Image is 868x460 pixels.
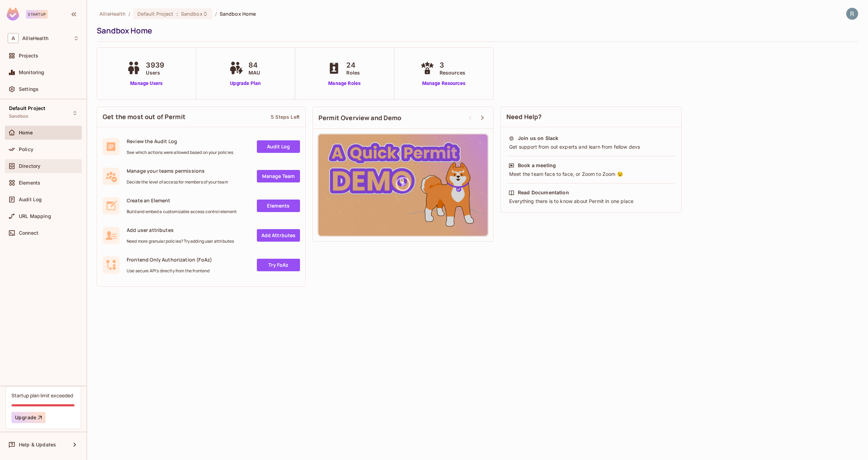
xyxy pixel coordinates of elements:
span: Audit Log [19,197,42,202]
span: Manage your teams permissions [127,167,228,174]
span: MAU [248,69,260,76]
div: Get support from out experts and learn from fellow devs [508,143,673,150]
span: Roles [346,69,360,76]
span: Sandbox [181,10,203,17]
span: 24 [346,60,360,70]
div: 5 Steps Left [271,114,300,120]
span: 3 [440,60,465,70]
span: Directory [19,163,40,169]
span: Default Project [137,10,174,17]
div: Meet the team face to face, or Zoom to Zoom 😉 [508,171,673,178]
span: Sandbox [9,114,28,119]
div: Join us on Slack [518,135,558,142]
span: Need more granular policies? Try adding user attributes [127,239,234,244]
span: Users [146,69,164,76]
span: Need Help? [506,112,542,121]
span: Create an Element [127,197,237,204]
span: Build and embed a customizable access control element [127,209,237,215]
img: SReyMgAAAABJRU5ErkJggg== [7,8,19,21]
span: Resources [440,69,465,76]
a: Manage Roles [325,80,363,87]
a: Manage Resources [419,80,469,87]
span: Sandbox Home [220,10,256,17]
a: Upgrade Plan [228,80,263,87]
li: / [128,10,130,17]
a: Manage Team [257,170,300,182]
a: Add Attrbutes [257,229,300,242]
span: Frontend Only Authorization (FoAz) [127,256,212,263]
img: Rodrigo Mayer [846,8,858,20]
span: Connect [19,230,38,236]
div: Startup plan limit exceeded [11,392,73,399]
span: Permit Overview and Demo [318,114,402,122]
span: Elements [19,180,40,186]
span: See which actions were allowed based on your policies [127,150,233,155]
span: Policy [19,147,33,152]
div: Startup [26,10,48,18]
span: Add user attributes [127,227,234,233]
a: Audit Log [257,140,300,153]
div: Read Documentation [518,189,569,196]
a: Try FoAz [257,259,300,271]
li: / [215,10,217,17]
span: : [176,11,179,17]
span: Settings [19,86,39,92]
span: Review the Audit Log [127,138,233,145]
div: Everything there is to know about Permit in one place [508,198,673,205]
span: Default Project [9,106,45,111]
div: Sandbox Home [97,25,855,36]
span: A [8,33,19,43]
a: Manage Users [125,80,168,87]
span: Workspace: AllieHealth [22,36,48,41]
div: Book a meeting [518,162,556,169]
button: Upgrade [11,412,46,423]
span: Projects [19,53,38,59]
span: 84 [248,60,260,70]
span: Get the most out of Permit [103,112,186,121]
span: Decide the level of access for members of your team [127,179,228,185]
a: Elements [257,200,300,212]
span: Use secure API's directly from the frontend [127,268,212,274]
span: the active workspace [100,10,126,17]
span: Help & Updates [19,442,56,447]
span: 3939 [146,60,164,70]
span: Home [19,130,33,135]
span: URL Mapping [19,213,51,219]
span: Monitoring [19,70,45,75]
